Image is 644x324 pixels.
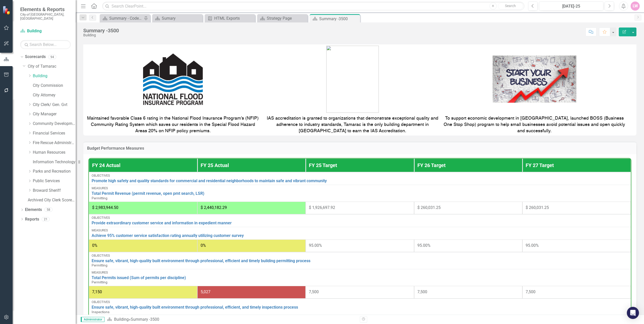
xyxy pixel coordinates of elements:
[33,150,76,155] a: Human Resources
[92,233,628,238] a: Achieve 95% customer service satisfaction rating annually utilizing customer survey
[92,305,628,310] a: Ensure safe, vibrant, high-quality built environment through professional, efficient, and timely ...
[92,229,628,232] div: Measures
[33,188,76,194] a: Broward Sheriff
[48,55,56,59] div: 94
[309,205,335,210] span: $ 1,926,697.92
[89,227,631,239] td: Double-Click to Edit Right Click for Context Menu
[539,2,603,11] button: [DATE]-25
[92,196,108,200] span: Permitting
[267,15,306,21] div: Strategy Page
[493,56,576,103] img: 10 Top Tips For Starting a Business in France
[89,269,631,286] td: Double-Click to Edit Right Click for Context Menu
[92,263,108,267] span: Permitting
[89,172,631,185] td: Double-Click to Edit Right Click for Context Menu
[92,191,628,196] a: Total Permit Revenue (permit revenue, open pmt search, LSR)
[498,3,523,10] button: Search
[201,243,206,248] span: 0%
[33,140,76,146] a: Fire Rescue Administration
[92,280,108,284] span: Permitting
[92,289,102,294] span: 7,150
[33,83,76,89] a: City Commission
[92,276,628,280] a: Total Permits issued (Sum of permits per discipline)
[44,208,52,212] div: 58
[631,2,640,11] button: LW
[153,15,201,21] a: Sumary
[201,289,210,294] span: 5,027
[263,114,442,136] td: IAS accreditation is granted to organizations that demonstrate exceptional quality and adherence ...
[143,53,203,105] img: Community Rating System | Kill Devil Hills, NC! - Official Website
[83,33,119,37] div: Building
[81,317,104,322] span: Administrator
[92,300,628,304] div: Objectives
[28,64,76,69] a: City of Tamarac
[162,15,201,21] div: Sumary
[25,54,46,60] a: Scorecards
[92,179,628,183] a: Promote high safety and quality standards for commercial and residential neighborhoods to maintai...
[92,205,118,210] span: $ 2,983,944.50
[526,289,535,294] span: 7,500
[206,15,254,21] a: HTML Exports
[92,186,628,190] div: Measures
[114,317,129,322] a: Building
[442,114,626,136] td: To support economic development in [GEOGRAPHIC_DATA], launched BOSS (Business One Stop Shop) prog...
[83,28,119,33] div: Summary -3500
[89,252,631,269] td: Double-Click to Edit Right Click for Context Menu
[102,2,524,11] input: Search ClearPoint...
[83,114,263,136] td: Maintained favorable Class 6 rating in the National Flood Insurance Program's (NFIP) Community Ra...
[20,40,71,49] input: Search Below...
[33,102,76,108] a: City Clerk/ Gen. Gvt
[526,243,539,248] span: 95.00%
[33,130,76,136] a: Financial Services
[33,178,76,184] a: Public Services
[92,271,628,274] div: Measures
[92,243,97,248] span: 0%
[33,111,76,117] a: City Manager
[92,254,628,257] div: Objectives
[92,259,628,263] a: Ensure safe, vibrant, high-quality built environment through professional, efficient and timely b...
[92,221,628,225] a: Provide extraordinary customer service and information in expedient manner
[33,121,76,127] a: Community Development
[417,289,427,294] span: 7,500
[309,243,322,248] span: 95.00%
[107,317,356,322] div: »
[89,185,631,202] td: Double-Click to Edit Right Click for Context Menu
[33,169,76,174] a: Parks and Recreation
[92,216,628,220] div: Objectives
[92,310,110,314] span: Inspections
[42,217,50,221] div: 21
[258,15,306,21] a: Strategy Page
[417,205,441,210] span: $ 260,031.25
[20,28,71,34] a: Building
[201,205,227,210] span: $ 2,440,182.29
[131,317,159,322] div: Summary -3500
[541,3,602,9] div: [DATE]-25
[326,46,379,113] img: image_1b3miuje6ei6y.png
[309,289,319,294] span: 7,500
[20,12,71,21] small: City of [GEOGRAPHIC_DATA], [GEOGRAPHIC_DATA]
[505,4,516,8] span: Search
[33,159,76,165] a: Information Technology
[28,197,76,203] a: Archived City Clerk Scorecard
[526,205,549,210] span: $ 260,031.25
[33,73,76,79] a: Building
[25,207,42,213] a: Elements
[3,6,11,15] img: ClearPoint Strategy
[319,16,359,22] div: Summary -3500
[87,146,633,151] h3: Budget Performance Measures
[33,92,76,98] a: City Attorney
[417,243,431,248] span: 95.00%
[214,15,254,21] div: HTML Exports
[89,299,631,315] td: Double-Click to Edit Right Click for Context Menu
[92,174,628,177] div: Objectives
[627,307,639,319] div: Open Intercom Messenger
[25,217,39,222] a: Reports
[20,6,71,12] span: Elements & Reports
[101,15,143,21] a: Summary - Code Enforcement (3020)
[109,15,143,21] div: Summary - Code Enforcement (3020)
[89,214,631,227] td: Double-Click to Edit Right Click for Context Menu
